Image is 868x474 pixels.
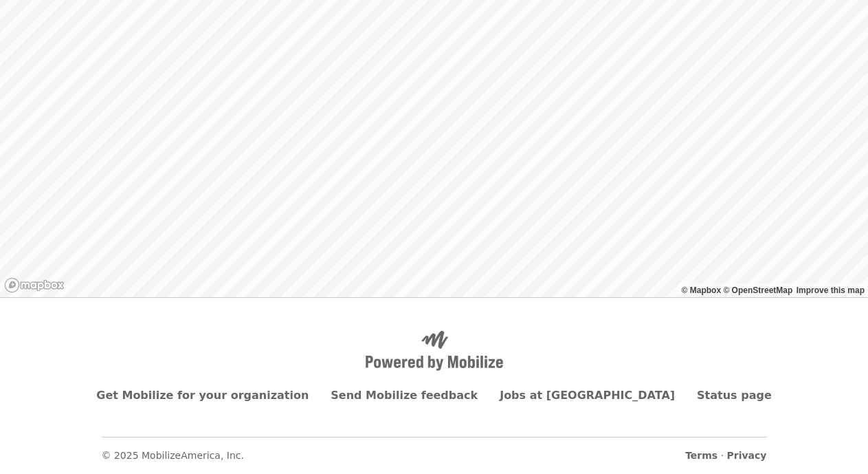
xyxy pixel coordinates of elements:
[331,389,478,402] a: Send Mobilize feedback
[797,286,865,295] a: Map feedback
[685,449,766,463] span: ·
[682,286,722,295] a: Mapbox
[102,437,767,463] nav: Secondary footer navigation
[685,450,717,461] a: Terms
[500,389,675,402] a: Jobs at [GEOGRAPHIC_DATA]
[4,277,65,293] a: Mapbox logo
[102,387,767,404] nav: Primary footer navigation
[727,450,767,461] a: Privacy
[96,389,309,402] a: Get Mobilize for your organization
[723,286,792,295] a: OpenStreetMap
[697,389,772,402] a: Status page
[102,450,245,461] span: © 2025 MobilizeAmerica, Inc.
[366,331,503,371] img: Powered by Mobilize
